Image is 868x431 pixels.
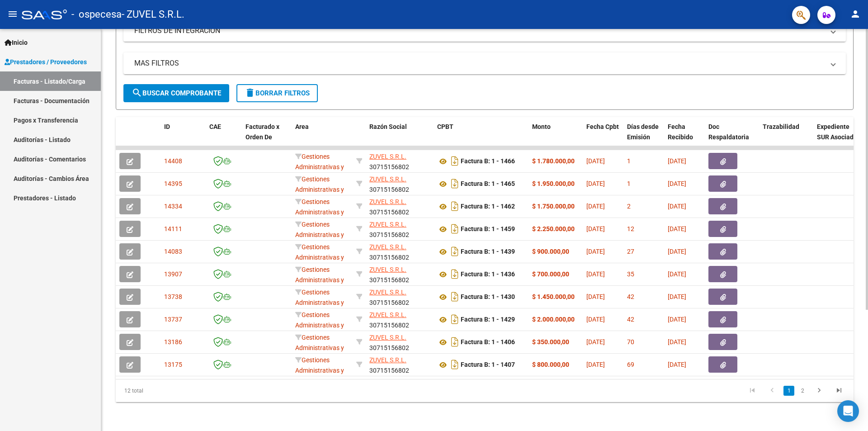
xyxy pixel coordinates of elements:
[437,123,453,130] span: CPBT
[5,57,87,67] span: Prestadores / Proveedores
[116,379,262,402] div: 12 total
[796,383,809,398] li: page 2
[164,225,182,232] span: 14111
[668,157,686,165] span: [DATE]
[292,117,353,157] datatable-header-cell: Area
[164,123,170,130] span: ID
[449,335,461,349] i: Descargar documento
[461,361,515,369] strong: Factura B: 1 - 1407
[132,89,221,97] span: Buscar Comprobante
[245,89,310,97] span: Borrar Filtros
[759,117,813,157] datatable-header-cell: Trazabilidad
[627,316,634,323] span: 42
[434,117,528,157] datatable-header-cell: CPBT
[369,355,430,374] div: 30715156802
[369,197,430,216] div: 30715156802
[586,123,619,130] span: Fecha Cpbt
[134,58,824,68] mat-panel-title: MAS FILTROS
[782,383,796,398] li: page 1
[586,316,605,323] span: [DATE]
[209,123,221,130] span: CAE
[532,270,569,278] strong: $ 700.000,00
[627,293,634,300] span: 42
[461,180,515,188] strong: Factura B: 1 - 1465
[850,9,861,19] mat-icon: person
[245,123,279,141] span: Facturado x Orden De
[164,180,182,187] span: 14395
[369,266,406,273] span: ZUVEL S.R.L.
[532,361,569,368] strong: $ 800.000,00
[532,248,569,255] strong: $ 900.000,00
[668,316,686,323] span: [DATE]
[449,176,461,191] i: Descargar documento
[664,117,705,157] datatable-header-cell: Fecha Recibido
[164,316,182,323] span: 13737
[764,386,781,396] a: go to previous page
[295,153,344,181] span: Gestiones Administrativas y Otros
[532,338,569,346] strong: $ 350.000,00
[123,52,846,74] mat-expansion-panel-header: MAS FILTROS
[668,293,686,300] span: [DATE]
[369,289,406,296] span: ZUVEL S.R.L.
[586,225,605,232] span: [DATE]
[369,152,430,171] div: 30715156802
[449,222,461,236] i: Descargar documento
[295,289,344,317] span: Gestiones Administrativas y Otros
[369,287,430,306] div: 30715156802
[461,158,515,165] strong: Factura B: 1 - 1466
[763,123,799,130] span: Trazabilidad
[461,226,515,233] strong: Factura B: 1 - 1459
[668,225,686,232] span: [DATE]
[532,225,575,232] strong: $ 2.250.000,00
[164,157,182,165] span: 14408
[295,221,344,249] span: Gestiones Administrativas y Otros
[236,84,318,102] button: Borrar Filtros
[449,267,461,281] i: Descargar documento
[164,361,182,368] span: 13175
[586,180,605,187] span: [DATE]
[242,117,292,157] datatable-header-cell: Facturado x Orden De
[830,386,848,396] a: go to last page
[369,153,406,160] span: ZUVEL S.R.L.
[164,203,182,210] span: 14334
[123,20,846,42] mat-expansion-panel-header: FILTROS DE INTEGRACION
[532,180,575,187] strong: $ 1.950.000,00
[668,338,686,346] span: [DATE]
[366,117,434,157] datatable-header-cell: Razón Social
[449,199,461,213] i: Descargar documento
[5,38,28,47] span: Inicio
[369,123,407,130] span: Razón Social
[627,123,659,141] span: Días desde Emisión
[627,180,631,187] span: 1
[369,221,406,228] span: ZUVEL S.R.L.
[122,5,184,24] span: - ZUVEL S.R.L.
[586,338,605,346] span: [DATE]
[627,270,634,278] span: 35
[295,266,344,294] span: Gestiones Administrativas y Otros
[461,203,515,210] strong: Factura B: 1 - 1462
[623,117,664,157] datatable-header-cell: Días desde Emisión
[206,117,242,157] datatable-header-cell: CAE
[369,175,406,183] span: ZUVEL S.R.L.
[461,294,515,301] strong: Factura B: 1 - 1430
[369,242,430,261] div: 30715156802
[134,26,824,36] mat-panel-title: FILTROS DE INTEGRACION
[295,243,344,271] span: Gestiones Administrativas y Otros
[295,175,344,204] span: Gestiones Administrativas y Otros
[369,332,430,351] div: 30715156802
[369,334,406,341] span: ZUVEL S.R.L.
[811,386,828,396] a: go to next page
[369,311,406,318] span: ZUVEL S.R.L.
[668,248,686,255] span: [DATE]
[71,5,122,24] span: - ospecesa
[449,357,461,372] i: Descargar documento
[586,361,605,368] span: [DATE]
[164,293,182,300] span: 13738
[627,203,631,210] span: 2
[369,198,406,205] span: ZUVEL S.R.L.
[132,87,142,98] mat-icon: search
[837,400,859,422] div: Open Intercom Messenger
[668,180,686,187] span: [DATE]
[449,154,461,168] i: Descargar documento
[708,123,749,141] span: Doc Respaldatoria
